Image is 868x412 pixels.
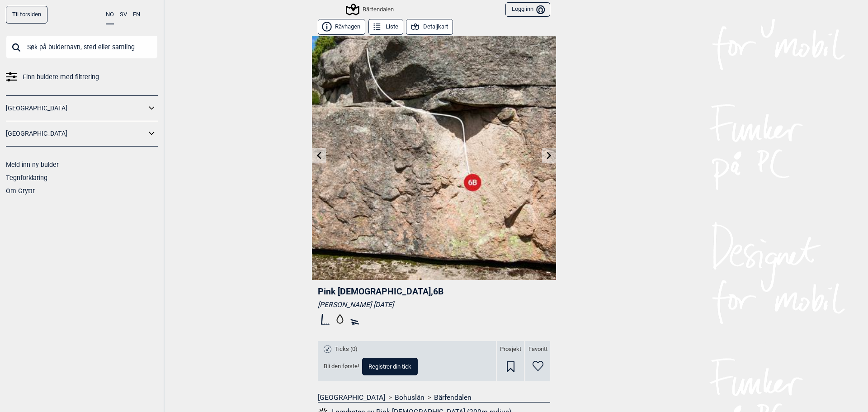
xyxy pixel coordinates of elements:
span: Finn buldere med filtrering [23,71,99,84]
a: [GEOGRAPHIC_DATA] [6,127,146,140]
a: [GEOGRAPHIC_DATA] [318,393,385,402]
a: [GEOGRAPHIC_DATA] [6,102,146,115]
button: Rävhagen [318,19,365,35]
a: Om Gryttr [6,187,35,194]
span: Pink [DEMOGRAPHIC_DATA] , 6B [318,286,443,297]
a: Tegnforklaring [6,174,47,181]
button: Detaljkart [406,19,453,35]
a: Til forsiden [6,6,47,24]
span: Favoritt [528,346,547,353]
a: Bohuslän [395,393,425,402]
div: Bärfendalen [347,4,394,15]
a: Finn buldere med filtrering [6,71,158,84]
button: Liste [368,19,403,35]
img: Pink lady 190624 [312,36,556,280]
div: [PERSON_NAME] [DATE] [318,300,550,309]
button: Registrer din tick [362,358,418,375]
span: Bli den første! [324,363,359,370]
button: SV [120,6,127,24]
span: Ticks (0) [335,346,358,353]
span: Registrer din tick [368,364,411,369]
a: Bärfendalen [434,393,472,402]
button: NO [106,6,114,24]
div: Prosjekt [497,341,524,381]
button: Logg inn [505,2,550,17]
button: EN [133,6,140,24]
a: Meld inn ny bulder [6,161,59,168]
nav: > > [318,393,550,402]
input: Søk på buldernavn, sted eller samling [6,35,158,59]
